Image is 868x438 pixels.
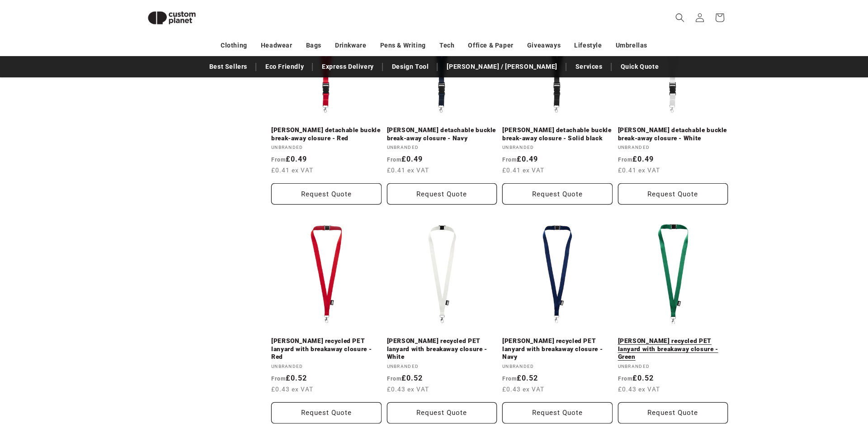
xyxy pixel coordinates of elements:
[271,126,382,142] a: [PERSON_NAME] detachable buckle break-away closure - Red
[616,38,647,53] a: Umbrellas
[442,59,561,75] a: [PERSON_NAME] / [PERSON_NAME]
[335,38,366,53] a: Drinkware
[502,402,613,424] button: Request Quote
[439,38,454,53] a: Tech
[306,38,321,53] a: Bags
[271,337,382,361] a: [PERSON_NAME] recycled PET lanyard with breakaway closure - Red
[261,59,308,75] a: Eco Friendly
[387,59,434,75] a: Design Tool
[387,126,497,142] a: [PERSON_NAME] detachable buckle break-away closure - Navy
[502,337,613,361] a: [PERSON_NAME] recycled PET lanyard with breakaway closure - Navy
[271,183,382,205] button: Request Quote
[205,59,252,75] a: Best Sellers
[387,402,497,424] button: Request Quote
[387,183,497,205] button: Request Quote
[574,38,602,53] a: Lifestyle
[271,402,382,424] button: Request Quote
[317,59,378,75] a: Express Delivery
[713,340,868,438] iframe: Chat Widget
[387,337,497,361] a: [PERSON_NAME] recycled PET lanyard with breakaway closure - White
[618,126,728,142] a: [PERSON_NAME] detachable buckle break-away closure - White
[380,38,426,53] a: Pens & Writing
[140,4,203,32] img: Custom Planet
[502,126,613,142] a: [PERSON_NAME] detachable buckle break-away closure - Solid black
[221,38,247,53] a: Clothing
[670,8,690,28] summary: Search
[616,59,664,75] a: Quick Quote
[261,38,292,53] a: Headwear
[468,38,513,53] a: Office & Paper
[527,38,561,53] a: Giveaways
[571,59,607,75] a: Services
[502,183,613,205] button: Request Quote
[618,337,728,361] a: [PERSON_NAME] recycled PET lanyard with breakaway closure - Green
[618,402,728,424] button: Request Quote
[618,183,728,205] button: Request Quote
